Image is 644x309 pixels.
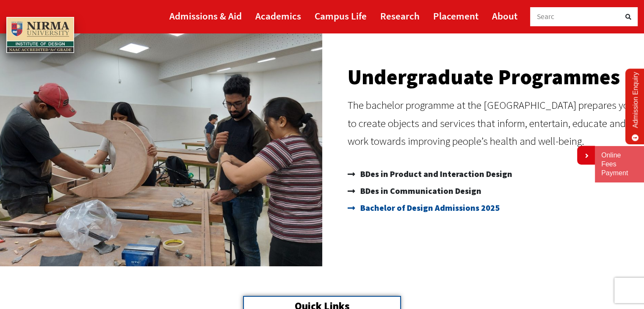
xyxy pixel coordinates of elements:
a: Academics [255,6,301,25]
h2: Undergraduate Programmes [348,66,636,88]
span: Searc [537,12,555,21]
a: BDes in Product and Interaction Design [348,166,636,182]
a: About [492,6,517,25]
a: Online Fees Payment [601,151,638,177]
a: Campus Life [315,6,367,25]
a: Bachelor of Design Admissions 2025 [348,199,636,216]
a: Research [380,6,420,25]
a: Placement [433,6,478,25]
span: BDes in Product and Interaction Design [358,166,512,182]
a: BDes in Communication Design [348,182,636,199]
span: BDes in Communication Design [358,182,481,199]
a: Admissions & Aid [169,6,242,25]
p: The bachelor programme at the [GEOGRAPHIC_DATA] prepares you to create objects and services that ... [348,96,636,150]
img: main_logo [6,17,74,53]
span: Bachelor of Design Admissions 2025 [358,199,500,216]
